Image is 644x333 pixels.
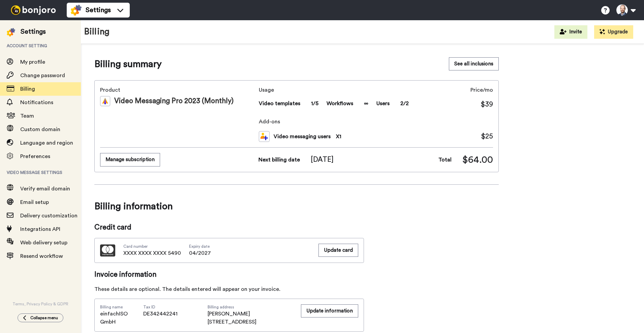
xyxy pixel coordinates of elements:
[470,86,493,94] span: Price/mo
[94,270,364,280] span: Invoice information
[30,315,58,321] span: Collapse menu
[208,304,294,310] span: Billing address
[438,156,452,164] span: Total
[100,153,160,166] button: Manage subscription
[8,5,59,15] img: bj-logo-header-white.svg
[20,213,78,218] span: Delivery customization
[364,99,368,108] span: ∞
[20,200,49,205] span: Email setup
[20,140,73,146] span: Language and region
[143,310,178,318] span: DE342442241
[400,99,409,108] span: 2/2
[7,28,15,36] img: settings-colored.svg
[336,132,341,141] span: X 1
[20,127,60,132] span: Custom domain
[84,27,110,37] h1: Billing
[318,244,358,257] button: Update card
[71,5,82,16] img: settings-colored.svg
[554,25,587,39] button: Invite
[259,131,270,142] img: team-members.svg
[274,132,331,141] span: Video messaging users
[311,99,318,108] span: 1/5
[100,86,256,94] span: Product
[20,154,50,159] span: Preferences
[594,25,633,39] button: Upgrade
[208,310,294,326] span: [PERSON_NAME][STREET_ADDRESS]
[20,226,60,232] span: Integrations API
[311,155,334,165] span: [DATE]
[301,304,358,326] a: Update information
[462,153,493,166] span: $64.00
[20,253,63,259] span: Resend workflow
[100,96,110,106] img: vm-color.svg
[449,57,499,70] button: See all inclusions
[259,118,493,126] span: Add-ons
[258,156,300,164] span: Next billing date
[94,57,162,71] span: Billing summary
[123,244,181,249] span: Card number
[100,310,143,326] span: einfachISO GmbH
[481,99,493,110] span: $39
[123,249,181,257] span: XXXX XXXX XXXX 5490
[20,100,53,105] span: Notifications
[189,249,211,257] span: 04/2027
[94,222,364,233] span: Credit card
[259,99,300,108] span: Video templates
[20,59,45,65] span: My profile
[143,304,178,310] span: Tax ID
[100,96,256,106] div: Video Messaging Pro 2023 (Monthly)
[20,73,65,78] span: Change password
[18,313,63,322] button: Collapse menu
[259,86,409,94] span: Usage
[20,113,34,119] span: Team
[94,197,499,216] span: Billing information
[86,5,111,15] span: Settings
[481,131,493,142] span: $ 25
[327,99,353,108] span: Workflows
[20,186,70,191] span: Verify email domain
[376,99,390,108] span: Users
[20,240,67,245] span: Web delivery setup
[20,86,35,92] span: Billing
[100,304,143,310] span: Billing name
[189,244,211,249] span: Expiry date
[94,285,364,293] div: These details are optional. The details entered will appear on your invoice.
[301,304,358,317] button: Update information
[21,27,46,36] div: Settings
